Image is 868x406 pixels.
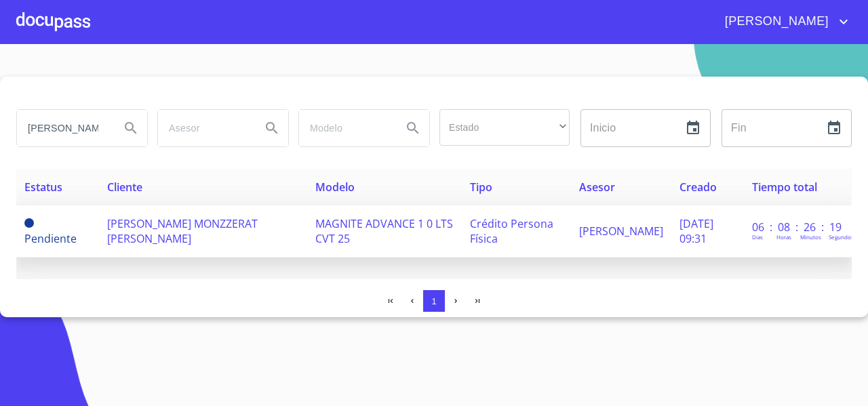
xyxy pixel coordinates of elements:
[800,233,821,241] p: Minutos
[24,231,77,246] span: Pendiente
[579,224,663,239] span: [PERSON_NAME]
[752,180,817,195] span: Tiempo total
[423,290,445,312] button: 1
[715,11,835,33] span: [PERSON_NAME]
[115,112,147,144] button: Search
[679,216,713,246] span: [DATE] 09:31
[439,109,570,146] div: ​
[107,180,142,195] span: Cliente
[776,233,791,241] p: Horas
[829,233,854,241] p: Segundos
[256,112,288,144] button: Search
[752,220,844,235] p: 06 : 08 : 26 : 19
[315,216,453,246] span: MAGNITE ADVANCE 1 0 LTS CVT 25
[470,216,553,246] span: Crédito Persona Física
[715,11,852,33] button: account of current user
[107,216,258,246] span: [PERSON_NAME] MONZZERAT [PERSON_NAME]
[470,180,492,195] span: Tipo
[24,218,34,228] span: Pendiente
[17,110,109,146] input: search
[431,296,436,306] span: 1
[679,180,717,195] span: Creado
[579,180,615,195] span: Asesor
[299,110,391,146] input: search
[24,180,62,195] span: Estatus
[752,233,763,241] p: Dias
[315,180,355,195] span: Modelo
[158,110,250,146] input: search
[397,112,429,144] button: Search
